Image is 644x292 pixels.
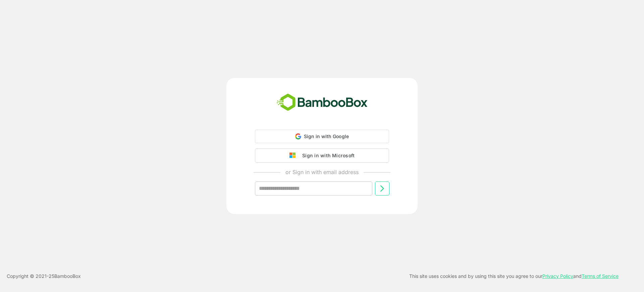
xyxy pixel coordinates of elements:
a: Terms of Service [582,273,619,279]
button: Sign in with Microsoft [255,149,389,163]
p: This site uses cookies and by using this site you agree to our and [409,272,619,280]
div: Sign in with Microsoft [299,151,355,160]
span: Sign in with Google [304,133,349,139]
a: Privacy Policy [542,273,573,279]
div: Sign in with Google [255,130,389,143]
p: or Sign in with email address [285,168,359,176]
img: google [289,153,299,159]
p: Copyright © 2021- 25 BambooBox [7,272,81,280]
img: bamboobox [273,91,371,114]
